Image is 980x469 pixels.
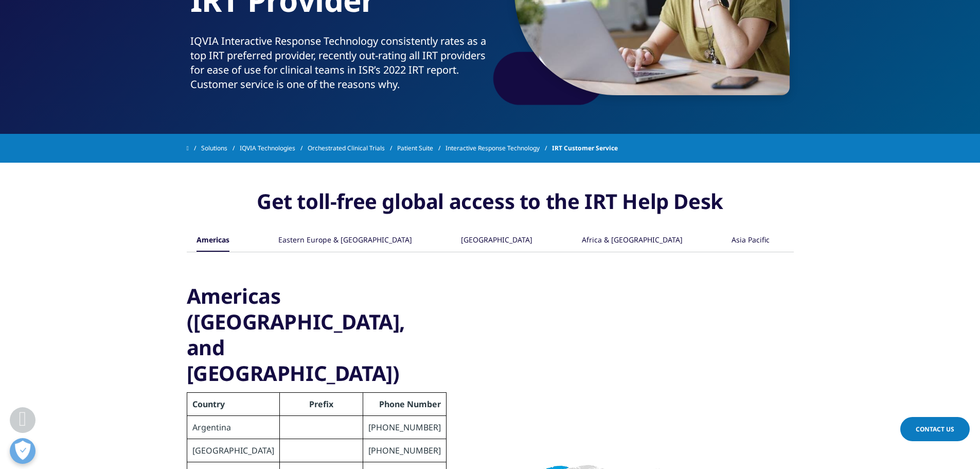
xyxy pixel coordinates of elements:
button: Americas [195,230,229,252]
a: Contact Us [900,417,970,441]
a: IQVIA Technologies [240,139,308,158]
th: Phone Number [363,393,446,416]
a: Orchestrated Clinical Trials [308,139,397,158]
p: IQVIA Interactive Response Technology consistently rates as a top IRT preferred provider, recentl... [190,34,486,98]
th: Prefix [279,393,363,416]
span: Contact Us [916,425,954,433]
button: Eastern Europe & [GEOGRAPHIC_DATA] [277,230,412,252]
button: [GEOGRAPHIC_DATA] [459,230,532,252]
a: Patient Suite [397,139,446,158]
button: Ouvrir le centre de préférences [10,438,35,464]
button: Africa & [GEOGRAPHIC_DATA] [580,230,683,252]
td: [PHONE_NUMBER] [363,416,446,439]
span: IRT Customer Service [552,139,618,158]
div: Africa & [GEOGRAPHIC_DATA] [582,230,683,252]
a: Solutions [201,139,240,158]
td: [GEOGRAPHIC_DATA] [187,439,279,462]
td: [PHONE_NUMBER] [363,439,446,462]
div: Asia Pacific [732,230,770,252]
h3: Americas ([GEOGRAPHIC_DATA], and [GEOGRAPHIC_DATA]) [187,283,436,386]
div: [GEOGRAPHIC_DATA] [461,230,532,252]
h3: Get toll-free global access to the IRT Help Desk [187,188,794,230]
button: Asia Pacific [730,230,770,252]
td: Argentina [187,416,279,439]
a: Interactive Response Technology [446,139,552,158]
div: Eastern Europe & [GEOGRAPHIC_DATA] [278,230,412,252]
div: Americas [197,230,229,252]
th: Country [187,393,279,416]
